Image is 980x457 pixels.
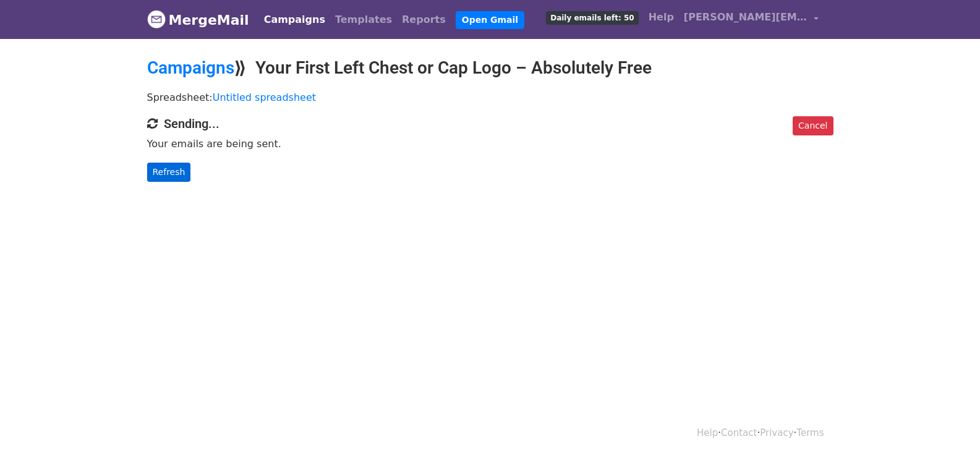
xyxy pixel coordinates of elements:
[793,116,833,135] a: Cancel
[147,58,234,78] a: Campaigns
[147,10,166,28] img: MergeMail logo
[147,58,833,79] h2: ⟫ Your First Left Chest or Cap Logo – Absolutely Free
[147,163,191,182] a: Refresh
[259,7,330,32] a: Campaigns
[147,137,833,150] p: Your emails are being sent.
[213,92,316,103] a: Untitled spreadsheet
[541,5,643,30] a: Daily emails left: 50
[644,5,679,30] a: Help
[760,427,793,438] a: Privacy
[721,427,757,438] a: Contact
[796,427,824,438] a: Terms
[147,91,833,104] p: Spreadsheet:
[456,11,524,29] a: Open Gmail
[679,5,824,34] a: [PERSON_NAME][EMAIL_ADDRESS][DOMAIN_NAME]
[397,7,451,32] a: Reports
[147,116,833,131] h4: Sending...
[147,7,249,33] a: MergeMail
[697,427,718,438] a: Help
[918,398,980,457] iframe: Chat Widget
[684,10,807,25] span: [PERSON_NAME][EMAIL_ADDRESS][DOMAIN_NAME]
[546,11,638,25] span: Daily emails left: 50
[330,7,397,32] a: Templates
